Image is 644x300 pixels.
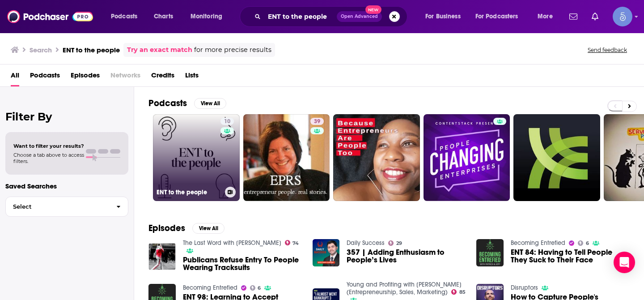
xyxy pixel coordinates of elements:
a: 39 [243,114,330,201]
button: open menu [470,9,531,24]
input: Search podcasts, credits, & more... [264,9,337,24]
a: Daily Success [347,239,385,247]
a: 39 [310,118,324,125]
button: View All [192,223,225,234]
span: 85 [459,290,466,294]
a: The Last Word with Matt Cooper [183,239,281,247]
a: 85 [451,289,466,295]
button: Select [5,197,128,217]
a: Publicans Refuse Entry To People Wearing Tracksuits [183,256,302,271]
p: Saved Searches [5,182,128,190]
span: 39 [314,117,320,126]
span: For Podcasters [475,10,518,23]
span: Monitoring [191,10,222,23]
a: 74 [285,240,299,245]
h3: ENT to the people [157,189,221,196]
a: Try an exact match [127,45,192,55]
h2: Podcasts [148,98,187,109]
span: Want to filter your results? [13,143,84,149]
span: 6 [258,286,261,290]
img: Publicans Refuse Entry To People Wearing Tracksuits [148,243,176,270]
span: 29 [396,241,402,245]
button: open menu [105,9,149,24]
h2: Filter By [5,110,128,123]
img: User Profile [613,7,632,26]
img: 357 | Adding Enthusiasm to People’s Lives [313,239,340,266]
span: Networks [110,68,140,86]
a: PodcastsView All [148,98,226,109]
span: For Business [425,10,461,23]
a: 10ENT to the people [153,114,240,201]
a: Credits [151,68,174,86]
a: 357 | Adding Enthusiasm to People’s Lives [347,249,466,264]
a: 6 [250,285,261,291]
span: Choose a tab above to access filters. [13,152,84,164]
a: Show notifications dropdown [588,9,602,24]
a: Young and Profiting with Hala Taha (Entrepreneurship, Sales, Marketing) [347,281,462,296]
a: Becoming Entrefied [183,284,237,291]
span: Logged in as Spiral5-G1 [613,7,632,26]
button: Open AdvancedNew [337,11,382,22]
h3: Search [30,46,52,54]
span: Select [6,204,109,210]
div: Open Intercom Messenger [614,252,635,273]
img: ENT 84: Having to Tell People They Suck to Their Face [476,239,504,266]
a: Becoming Entrefied [511,239,565,247]
span: for more precise results [194,45,271,55]
span: More [538,10,553,23]
button: open menu [419,9,472,24]
span: 74 [292,241,299,245]
span: Charts [154,10,173,23]
a: Show notifications dropdown [566,9,581,24]
a: 29 [388,240,402,246]
a: ENT 84: Having to Tell People They Suck to Their Face [511,249,630,264]
h2: Episodes [148,223,185,234]
img: Podchaser - Follow, Share and Rate Podcasts [7,8,93,25]
span: Podcasts [111,10,137,23]
a: Charts [148,9,178,24]
a: 6 [578,240,589,246]
span: 6 [586,241,589,245]
button: open menu [531,9,564,24]
span: New [365,5,381,14]
button: Send feedback [585,46,630,54]
span: Open Advanced [341,14,378,19]
button: open menu [184,9,234,24]
a: 10 [220,118,234,125]
a: Episodes [71,68,100,86]
a: Disruptors [511,284,538,291]
h3: ENT to the people [63,46,120,54]
a: EpisodesView All [148,223,225,234]
a: Lists [185,68,199,86]
button: Show profile menu [613,7,632,26]
span: 10 [224,117,230,126]
button: View All [194,98,226,109]
div: Search podcasts, credits, & more... [248,6,416,27]
a: Podcasts [30,68,60,86]
a: All [11,68,19,86]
